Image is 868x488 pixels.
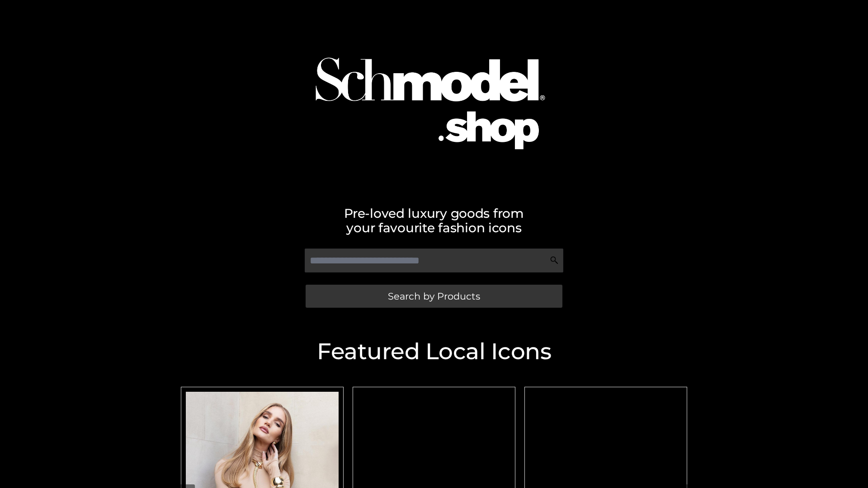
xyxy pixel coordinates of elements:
a: Search by Products [306,285,562,308]
h2: Featured Local Icons​ [176,340,692,363]
h2: Pre-loved luxury goods from your favourite fashion icons [176,206,692,235]
span: Search by Products [388,291,480,301]
img: Search Icon [550,256,559,265]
